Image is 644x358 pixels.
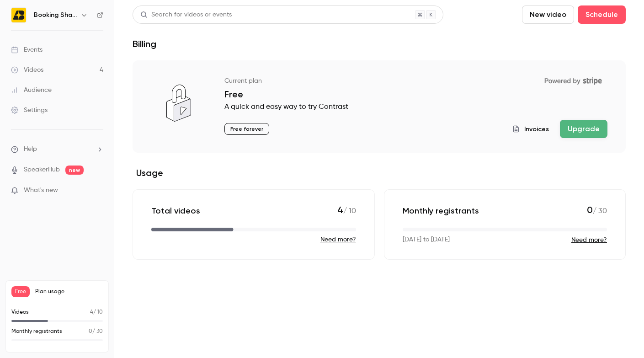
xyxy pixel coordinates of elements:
[522,5,574,24] button: New video
[151,205,200,216] p: Total videos
[224,102,607,112] p: A quick and easy way to try Contrast
[11,106,48,115] div: Settings
[224,89,607,100] p: Free
[90,310,93,315] span: 4
[24,144,37,154] span: Help
[133,38,156,49] h1: Billing
[337,204,343,215] span: 4
[11,308,29,316] p: Videos
[320,235,356,244] button: Need more?
[578,5,626,24] button: Schedule
[35,288,103,295] span: Plan usage
[587,204,607,217] p: / 30
[512,124,549,134] button: Invoices
[224,76,262,85] p: Current plan
[11,45,43,54] div: Events
[571,235,607,245] button: Need more?
[24,165,60,175] a: SpeakerHub
[11,8,26,22] img: Booking Shake
[92,187,103,195] iframe: Noticeable Trigger
[560,120,607,138] button: Upgrade
[11,85,52,95] div: Audience
[34,11,77,20] h6: Booking Shake
[11,327,62,336] p: Monthly registrants
[524,124,549,134] span: Invoices
[133,60,626,260] section: billing
[90,308,103,316] p: / 10
[11,144,103,154] li: help-dropdown-opener
[89,329,92,334] span: 0
[11,65,43,75] div: Videos
[24,186,58,195] span: What's new
[403,235,450,245] p: [DATE] to [DATE]
[587,204,593,215] span: 0
[11,286,30,297] span: Free
[403,205,479,216] p: Monthly registrants
[65,166,84,175] span: new
[140,10,232,20] div: Search for videos or events
[337,204,356,217] p: / 10
[89,327,103,336] p: / 30
[133,167,626,178] h2: Usage
[224,123,269,135] p: Free forever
